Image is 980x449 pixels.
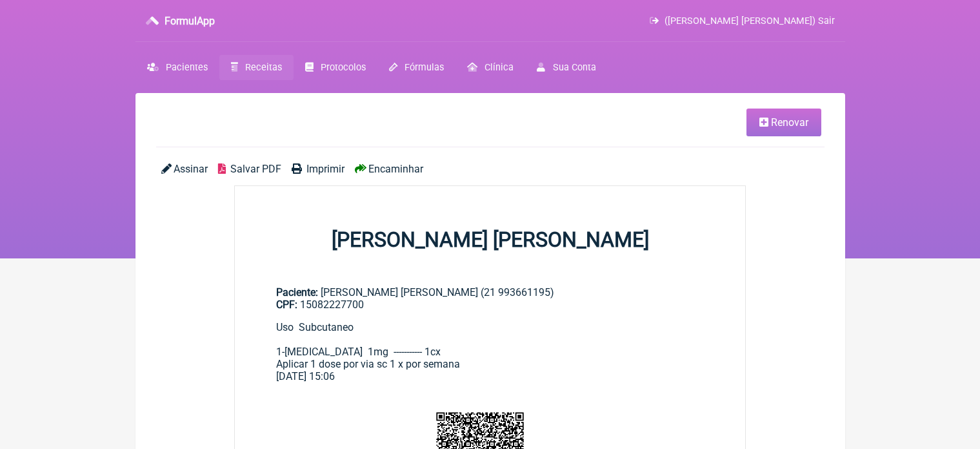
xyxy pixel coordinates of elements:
[161,163,208,175] a: Assinar
[525,55,607,80] a: Sua Conta
[218,163,281,175] a: Salvar PDF
[174,163,208,175] span: Assinar
[321,62,366,73] span: Protocolos
[276,298,705,311] div: 15082227700
[245,62,282,73] span: Receitas
[235,227,746,252] h1: [PERSON_NAME] [PERSON_NAME]
[306,163,345,175] span: Imprimir
[135,55,219,80] a: Pacientes
[650,16,834,26] a: ([PERSON_NAME] [PERSON_NAME]) Sair
[485,62,514,73] span: Clínica
[166,62,208,73] span: Pacientes
[405,62,444,73] span: Fórmulas
[771,116,808,129] span: Renovar
[746,109,821,136] a: Renovar
[276,298,297,311] span: CPF:
[553,62,596,73] span: Sua Conta
[368,163,423,175] span: Encaminhar
[355,163,423,175] a: Encaminhar
[219,55,294,80] a: Receitas
[276,286,318,298] span: Paciente:
[276,370,705,382] div: [DATE] 15:06
[292,163,345,175] a: Imprimir
[165,15,215,27] h3: FormulApp
[230,163,281,175] span: Salvar PDF
[455,55,525,80] a: Clínica
[276,286,705,311] div: [PERSON_NAME] [PERSON_NAME] (21 993661195)
[276,321,705,370] div: Uso Subcutaneo 1-[MEDICAL_DATA] 1mg ----------- 1cx Aplicar 1 dose por via sc 1 x por semana
[294,55,377,80] a: Protocolos
[377,55,455,80] a: Fórmulas
[665,16,835,26] span: ([PERSON_NAME] [PERSON_NAME]) Sair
